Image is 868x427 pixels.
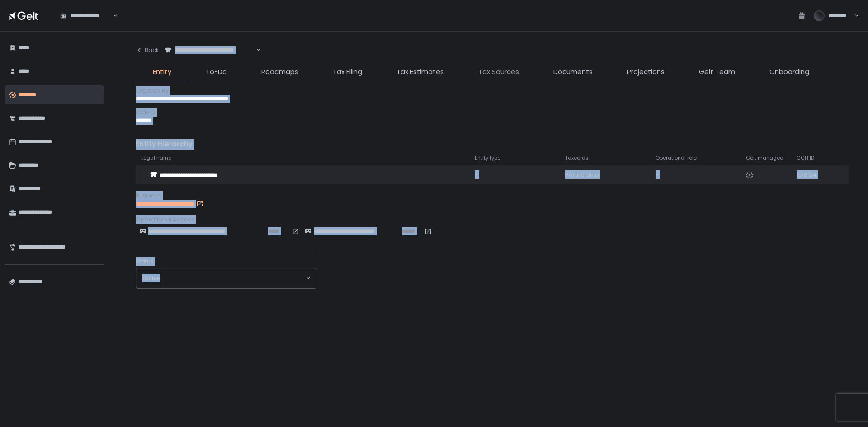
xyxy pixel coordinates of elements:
[136,46,159,54] div: Back
[136,87,855,95] div: Created By
[54,6,118,25] div: Search for option
[136,108,855,117] div: CCH ID
[627,67,665,77] span: Projections
[153,67,171,77] span: Entity
[136,192,855,200] div: Business
[136,41,159,60] button: Back
[206,67,227,77] span: To-Do
[255,46,255,55] input: Search for option
[699,67,735,77] span: Gelt Team
[553,67,593,77] span: Documents
[333,67,362,77] span: Tax Filing
[475,155,500,161] span: Entity type
[136,258,154,266] span: Status
[396,67,444,77] span: Tax Estimates
[746,155,783,161] span: Gelt managed
[142,274,160,282] span: active
[797,155,814,161] span: CCH ID
[160,274,305,283] input: Search for option
[656,171,735,179] div: -
[136,139,855,150] div: Entity Hierarchy
[261,67,298,77] span: Roadmaps
[797,171,826,179] div: 1518.24
[565,155,589,161] span: Taxed as
[136,268,316,288] div: Search for option
[475,171,554,179] div: -
[656,155,697,161] span: Operational role
[141,155,171,161] span: Legal name
[136,216,855,224] div: Operational Access
[565,171,645,179] div: Partnership
[769,67,809,77] span: Onboarding
[159,41,261,60] div: Search for option
[478,67,519,77] span: Tax Sources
